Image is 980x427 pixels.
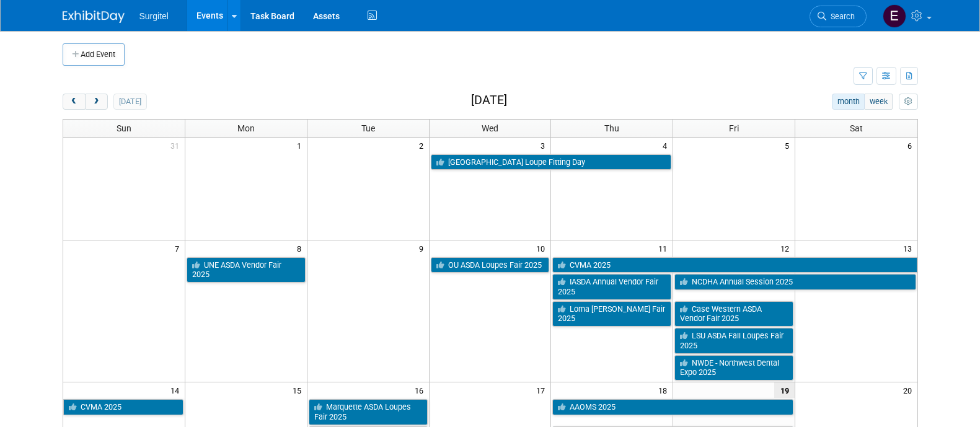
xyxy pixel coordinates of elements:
[169,138,185,153] span: 31
[774,382,795,398] span: 19
[113,94,146,110] button: [DATE]
[291,382,307,398] span: 15
[674,274,916,290] a: NCDHA Annual Session 2025
[296,240,307,256] span: 8
[657,382,673,398] span: 18
[552,399,793,415] a: AAOMS 2025
[661,138,673,153] span: 4
[729,123,739,133] span: Fri
[169,382,185,398] span: 14
[535,382,550,398] span: 17
[63,11,125,23] img: ExhibitDay
[902,382,917,398] span: 20
[902,240,917,256] span: 13
[413,382,429,398] span: 16
[418,138,429,153] span: 2
[309,399,428,425] a: Marquette ASDA Loupes Fair 2025
[883,4,906,28] img: Event Coordinator
[604,123,619,133] span: Thu
[779,240,795,256] span: 12
[674,301,793,327] a: Case Western ASDA Vendor Fair 2025
[784,138,795,153] span: 5
[63,399,183,415] a: CVMA 2025
[117,123,131,133] span: Sun
[904,98,912,106] i: Personalize Calendar
[552,274,671,299] a: IASDA Annual Vendor Fair 2025
[832,94,865,110] button: month
[826,12,855,21] span: Search
[431,154,672,170] a: [GEOGRAPHIC_DATA] Loupe Fitting Day
[296,138,307,153] span: 1
[361,123,375,133] span: Tue
[657,240,673,256] span: 11
[899,94,917,110] button: myCustomButton
[431,257,550,273] a: OU ASDA Loupes Fair 2025
[237,123,255,133] span: Mon
[552,257,917,273] a: CVMA 2025
[539,138,550,153] span: 3
[85,94,108,110] button: next
[174,240,185,256] span: 7
[471,94,507,107] h2: [DATE]
[674,328,793,353] a: LSU ASDA Fall Loupes Fair 2025
[187,257,306,283] a: UNE ASDA Vendor Fair 2025
[674,355,793,381] a: NWDE - Northwest Dental Expo 2025
[418,240,429,256] span: 9
[63,43,125,66] button: Add Event
[850,123,863,133] span: Sat
[482,123,498,133] span: Wed
[139,11,169,21] span: Surgitel
[810,6,867,27] a: Search
[63,94,86,110] button: prev
[535,240,550,256] span: 10
[906,138,917,153] span: 6
[552,301,671,327] a: Loma [PERSON_NAME] Fair 2025
[864,94,893,110] button: week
